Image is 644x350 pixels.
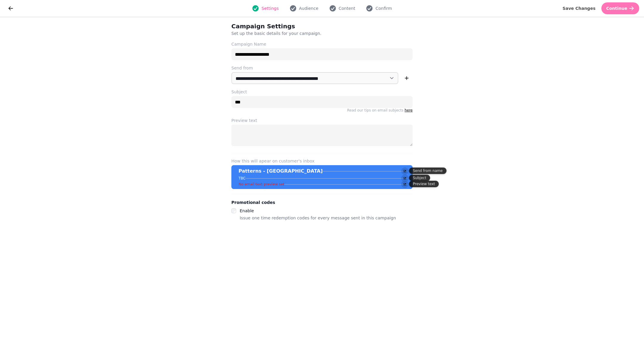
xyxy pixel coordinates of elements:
legend: Promotional codes [231,199,275,206]
span: Save Changes [563,6,596,10]
span: Confirm [375,5,392,11]
span: Settings [261,5,278,11]
label: Send from [231,65,413,71]
label: Enable [240,208,254,213]
div: Send from name [409,168,447,174]
a: here [405,108,413,112]
p: Set up the basic details for your campaign. [231,30,384,36]
div: Subject [409,175,430,181]
label: Subject [231,89,413,95]
p: No email text preview set [239,182,284,187]
span: Audience [299,5,318,11]
p: Patterns - [GEOGRAPHIC_DATA] [239,168,323,175]
p: Issue one time redemption codes for every message sent in this campaign [240,214,396,222]
label: Preview text [231,117,413,123]
p: Read our tips on email subjects [231,108,413,113]
label: Campaign Name [231,41,413,47]
p: TBC [239,176,246,181]
div: Preview text [409,181,439,187]
span: Content [339,5,355,11]
button: Continue [601,2,639,14]
button: go back [5,2,17,14]
span: Continue [606,6,627,10]
label: How this will apear on customer's inbox [231,158,413,164]
h2: Campaign Settings [231,22,346,30]
button: Save Changes [558,2,600,14]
